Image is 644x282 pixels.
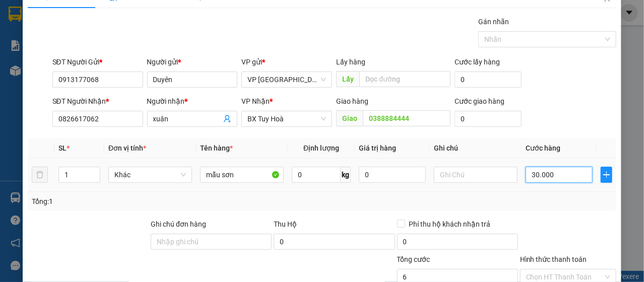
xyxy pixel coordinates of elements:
span: Giao [336,110,363,126]
span: Phí thu hộ khách nhận trả [405,219,495,230]
th: Ghi chú [430,138,522,158]
div: Tổng: 1 [32,196,249,207]
input: Dọc đường [359,71,450,87]
span: user-add [223,115,231,123]
input: Cước giao hàng [455,111,522,127]
div: VP gửi [241,56,332,67]
span: kg [341,167,351,183]
label: Ghi chú đơn hàng [151,220,206,228]
span: SL [58,144,67,152]
span: Khác [114,167,186,182]
label: Cước giao hàng [455,97,504,105]
div: Người gửi [147,56,238,67]
input: Ghi chú đơn hàng [151,234,272,250]
div: Người nhận [147,96,238,107]
button: plus [601,167,612,183]
span: Lấy [336,71,359,87]
span: Giao hàng [336,97,368,105]
span: Định lượng [303,144,339,152]
span: Cước hàng [526,144,560,152]
button: delete [32,167,48,183]
span: VP Nhận [241,97,270,105]
span: BX Tuy Hoà [247,111,326,126]
span: Đơn vị tính [108,144,146,152]
span: VP Nha Trang xe Limousine [247,72,326,87]
span: Lấy hàng [336,58,365,66]
input: 0 [359,167,426,183]
div: SĐT Người Gửi [52,56,143,67]
label: Cước lấy hàng [455,58,500,66]
span: plus [601,171,612,179]
div: SĐT Người Nhận [52,96,143,107]
label: Hình thức thanh toán [520,255,587,263]
span: Tên hàng [200,144,233,152]
input: Dọc đường [363,110,450,126]
span: Giá trị hàng [359,144,396,152]
span: Thu Hộ [274,220,297,228]
input: VD: Bàn, Ghế [200,167,284,183]
label: Gán nhãn [478,18,509,26]
input: Cước lấy hàng [455,72,522,88]
input: Ghi Chú [434,167,518,183]
span: Tổng cước [397,255,430,263]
